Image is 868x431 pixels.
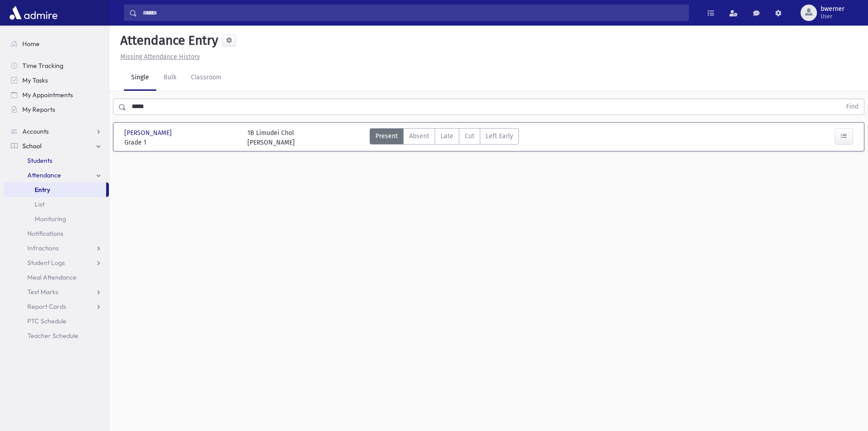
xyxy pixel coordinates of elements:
[821,5,844,13] span: bwerner
[4,285,109,299] a: Test Marks
[4,124,109,139] a: Accounts
[22,105,55,114] span: My Reports
[156,65,184,91] a: Bulk
[409,131,429,141] span: Absent
[441,131,453,141] span: Late
[4,88,109,102] a: My Appointments
[4,73,109,88] a: My Tasks
[4,299,109,314] a: Report Cards
[22,142,41,150] span: School
[370,128,519,147] div: AttTypes
[184,65,229,91] a: Classroom
[4,197,109,212] a: List
[27,171,61,179] span: Attendance
[4,102,109,117] a: My Reports
[4,139,109,153] a: School
[486,131,513,141] span: Left Early
[4,182,106,197] a: Entry
[35,186,50,194] span: Entry
[4,226,109,241] a: Notifications
[27,273,77,281] span: Meal Attendance
[27,302,66,311] span: Report Cards
[4,255,109,270] a: Student Logs
[22,91,73,99] span: My Appointments
[22,76,48,84] span: My Tasks
[124,65,156,91] a: Single
[124,138,238,147] span: Grade 1
[27,332,78,340] span: Teacher Schedule
[27,244,59,252] span: Infractions
[375,131,398,141] span: Present
[4,168,109,182] a: Attendance
[4,153,109,168] a: Students
[4,241,109,255] a: Infractions
[124,128,174,138] span: [PERSON_NAME]
[4,314,109,328] a: PTC Schedule
[4,212,109,226] a: Monitoring
[35,215,66,223] span: Monitoring
[4,58,109,73] a: Time Tracking
[22,40,40,48] span: Home
[120,53,200,61] u: Missing Attendance History
[27,259,65,267] span: Student Logs
[465,131,474,141] span: Cut
[117,53,200,61] a: Missing Attendance History
[7,4,60,22] img: AdmirePro
[27,229,63,238] span: Notifications
[35,200,45,208] span: List
[4,328,109,343] a: Teacher Schedule
[4,270,109,285] a: Meal Attendance
[821,13,844,20] span: User
[27,288,58,296] span: Test Marks
[117,33,218,48] h5: Attendance Entry
[4,36,109,51] a: Home
[137,5,688,21] input: Search
[22,62,63,70] span: Time Tracking
[247,128,295,147] div: 1B Limudei Chol [PERSON_NAME]
[27,156,52,165] span: Students
[27,317,67,325] span: PTC Schedule
[22,127,49,135] span: Accounts
[841,99,864,114] button: Find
